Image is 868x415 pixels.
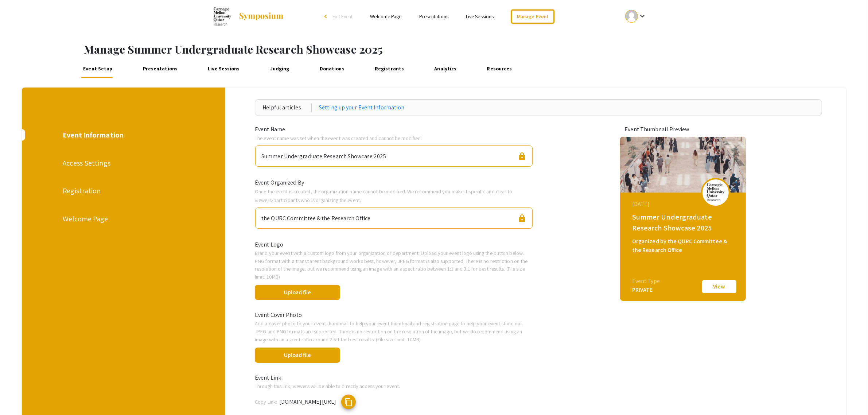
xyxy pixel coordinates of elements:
[214,7,231,26] img: Summer Undergraduate Research Showcase 2025
[705,183,727,201] img: summer-undergraduate-research-showcase-2025_eventLogo_367938_.png
[249,311,538,319] div: Event Cover Photo
[249,125,538,134] div: Event Name
[261,211,370,223] div: the QURC Committee & the Research Office
[5,382,31,410] iframe: Chat
[141,60,180,78] a: Presentations
[620,137,746,193] img: summer-undergraduate-research-showcase-2025_eventCoverPhoto_d7183b__thumb.jpg
[632,277,660,286] div: Event Type
[84,43,868,56] h1: Manage Summer Undergraduate Research Showcase 2025
[370,13,401,20] a: Welcome Page
[63,213,184,224] div: Welcome Page
[238,12,284,21] img: Symposium by ForagerOne
[347,346,364,364] span: done
[624,125,741,134] div: Event Thumbnail Preview
[262,103,312,112] div: Helpful articles
[638,12,647,20] mat-icon: Expand account dropdown
[279,398,336,406] span: [DOMAIN_NAME][URL]
[632,200,736,209] div: [DATE]
[373,60,406,78] a: Registrants
[347,283,364,301] span: done
[255,398,277,405] span: Copy Link:
[632,237,736,255] div: Organized by the QURC Committee & the Research Office
[255,285,340,300] button: Upload file
[511,9,554,24] a: Manage Event
[63,158,184,168] div: Access Settings
[255,319,533,343] p: Add a cover photo to your event thumbnail to help your event thumbnail and registration page to h...
[632,212,736,233] div: Summer Undergraduate Research Showcase 2025
[485,60,514,78] a: Resources
[518,152,526,161] span: lock
[255,382,533,390] p: Through this link, viewers will be able to directly access your event.
[63,129,184,140] div: Event Information
[466,13,494,20] a: Live Sessions
[632,286,660,294] div: PRIVATE
[206,60,242,78] a: Live Sessions
[324,14,329,19] div: arrow_back_ios
[344,398,353,407] span: content_copy
[249,373,538,382] div: Event Link
[81,60,114,78] a: Event Setup
[268,60,292,78] a: Judging
[249,240,538,249] div: Event Logo
[362,398,382,406] span: Copied!
[63,185,184,196] div: Registration
[249,178,538,187] div: Event Organized By
[432,60,459,78] a: Analytics
[255,348,340,363] button: Upload file
[419,13,448,20] a: Presentations
[518,214,526,223] span: lock
[341,395,356,409] button: copy submission link button
[319,103,404,112] a: Setting up your Event Information
[255,135,422,141] span: The event name was set when the event was created and cannot be modified.
[618,8,654,24] button: Expand account dropdown
[701,279,737,294] button: View
[318,60,347,78] a: Donations
[332,13,353,20] span: Exit Event
[214,7,284,26] a: Summer Undergraduate Research Showcase 2025
[255,188,513,203] span: Once the event is created, the organization name cannot be modified. We recommend you make it spe...
[255,249,533,280] p: Brand your event with a custom logo from your organization or department. Upload your event logo ...
[261,149,386,161] div: Summer Undergraduate Research Showcase 2025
